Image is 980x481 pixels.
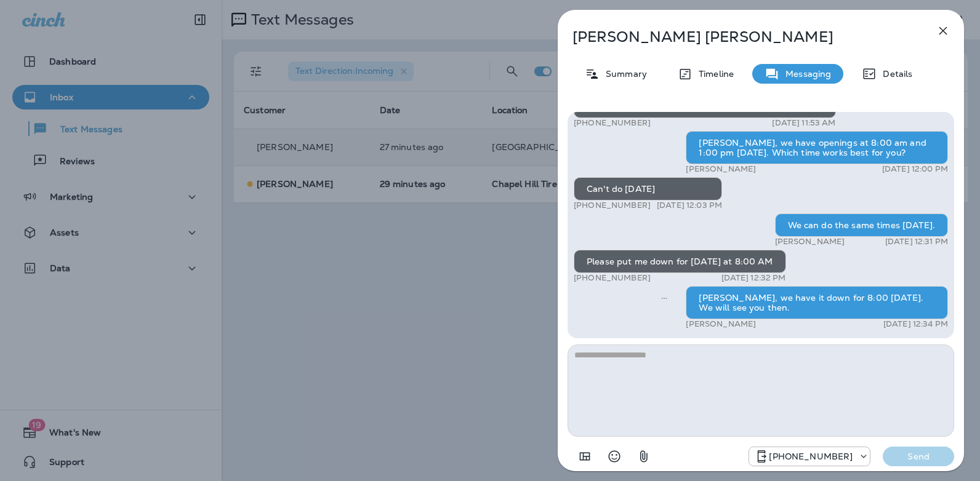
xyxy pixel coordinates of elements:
[661,292,667,303] span: Sent
[600,69,647,79] p: Summary
[657,201,722,210] p: [DATE] 12:03 PM
[686,286,948,319] div: [PERSON_NAME], we have it down for 8:00 [DATE]. We will see you then.
[882,164,948,174] p: [DATE] 12:00 PM
[574,273,651,283] p: [PHONE_NUMBER]
[574,177,722,201] div: Can't do [DATE]
[779,69,831,79] p: Messaging
[574,201,651,210] p: [PHONE_NUMBER]
[574,250,786,273] div: Please put me down for [DATE] at 8:00 AM
[602,444,627,469] button: Select an emoji
[775,237,845,247] p: [PERSON_NAME]
[574,118,651,128] p: [PHONE_NUMBER]
[749,449,870,464] div: +1 (984) 409-9300
[769,451,853,461] p: [PHONE_NUMBER]
[572,444,597,469] button: Add in a premade template
[721,273,786,283] p: [DATE] 12:32 PM
[885,237,948,247] p: [DATE] 12:31 PM
[686,131,948,164] div: [PERSON_NAME], we have openings at 8:00 am and 1:00 pm [DATE]. Which time works best for you?
[686,164,756,174] p: [PERSON_NAME]
[883,319,948,329] p: [DATE] 12:34 PM
[877,69,912,79] p: Details
[693,69,734,79] p: Timeline
[686,319,756,329] p: [PERSON_NAME]
[775,213,948,237] div: We can do the same times [DATE].
[572,28,909,46] p: [PERSON_NAME] [PERSON_NAME]
[772,118,835,128] p: [DATE] 11:53 AM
